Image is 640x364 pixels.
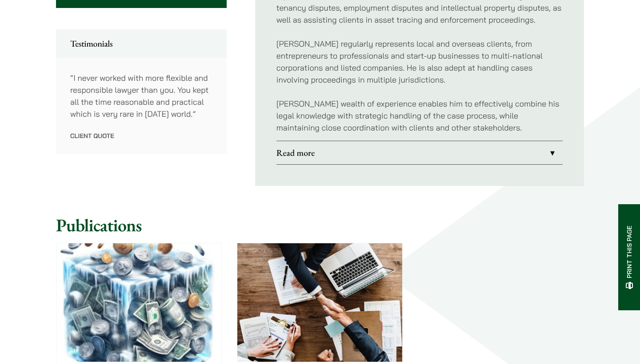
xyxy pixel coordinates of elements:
h2: Publications [56,214,584,236]
a: Read more [276,141,563,164]
p: [PERSON_NAME] regularly represents local and overseas clients, from entrepreneurs to professional... [276,38,563,86]
h2: Testimonials [70,38,212,49]
p: Client Quote [70,132,212,140]
p: [PERSON_NAME] wealth of experience enables him to effectively combine his legal knowledge with st... [276,98,563,134]
p: “I never worked with more flexible and responsible lawyer than you. You kept all the time reasona... [70,72,212,120]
